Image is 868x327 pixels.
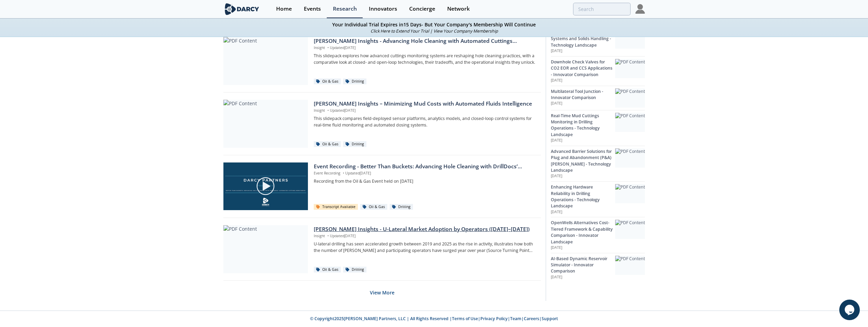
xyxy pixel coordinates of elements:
span: • [326,45,330,50]
p: [DATE] [551,48,615,54]
a: Advanced Barrier Solutions for Plug and Abandonment (P&A) [PERSON_NAME] - Technology Landscape [D... [551,146,645,181]
div: [PERSON_NAME] Insights - U-Lateral Market Adoption by Operators ([DATE]–[DATE]) [314,225,536,233]
div: Drilling [343,267,366,273]
span: • [326,108,330,113]
div: Network [447,6,470,12]
p: © Copyright 2025 [PERSON_NAME] Partners, LLC | All Rights Reserved | | | | | [181,316,687,322]
a: Privacy Policy [480,316,508,322]
input: Advanced Search [573,3,631,15]
a: Video Content Event Recording - Better Than Buckets: Advancing Hole Cleaning with DrillDocs’ Auto... [223,162,541,210]
img: Video Content [223,162,308,210]
div: Research [333,6,357,12]
a: PDF Content [PERSON_NAME] Insights - Advancing Hole Cleaning with Automated Cuttings Monitoring I... [223,37,541,85]
div: Oil & Gas [314,267,341,273]
a: Careers [524,316,539,322]
div: [PERSON_NAME] Insights – Minimizing Mud Costs with Automated Fluids Intelligence [314,100,536,108]
a: PDF Content [PERSON_NAME] Insights - U-Lateral Market Adoption by Operators ([DATE]–[DATE]) Insig... [223,225,541,273]
button: View More [370,284,394,301]
a: AI-Based Dynamic Reservoir Simulator - Innovator Comparison [DATE] PDF Content [551,253,645,282]
p: This slidepack explores how advanced cuttings monitoring systems are reshaping hole cleaning prac... [314,53,536,65]
div: Event Recording - Better Than Buckets: Advancing Hole Cleaning with DrillDocs’ Automated Cuttings... [314,162,536,171]
div: Events [304,6,321,12]
a: Advances in Drilling Fluid Systems and Solids Handling - Technology Landscape [DATE] PDF Content [551,27,645,56]
p: Insight Updated [DATE] [314,45,536,51]
div: Oil & Gas [360,204,387,210]
span: | [430,28,432,34]
a: OpenWells Alternatives Cost-Tiered Framework & Capability Comparison - Innovator Landscape [DATE]... [551,217,645,253]
div: Real-Time Mud Cuttings Monitoring in Drilling Operations - Technology Landscape [551,113,615,138]
a: View Your Company Membership [433,28,498,34]
div: Multilateral Tool Junction - Innovator Comparison [551,88,615,101]
span: • [326,233,330,238]
div: [PERSON_NAME] Insights - Advancing Hole Cleaning with Automated Cuttings Monitoring [314,37,536,45]
p: This slidepack compares field-deployed sensor platforms, analytics models, and closed-loop contro... [314,116,536,128]
div: Drilling [343,78,366,85]
a: Enhancing Hardware Reliability in Drilling Operations - Technology Landscape [DATE] PDF Content [551,181,645,217]
a: Multilateral Tool Junction - Innovator Comparison [DATE] PDF Content [551,86,645,110]
img: play-chapters-gray.svg [256,177,275,196]
div: Transcript Available [314,204,358,210]
div: Enhancing Hardware Reliability in Drilling Operations - Technology Landscape [551,184,615,209]
iframe: chat widget [839,300,861,320]
p: U-lateral drilling has seen accelerated growth between 2019 and 2025 as the rise in activity, ill... [314,241,536,254]
p: Insight Updated [DATE] [314,108,536,113]
div: Home [276,6,292,12]
p: Recording from the Oil & Gas Event held on [DATE] [314,178,536,184]
p: Event Recording Updated [DATE] [314,171,536,176]
p: [DATE] [551,209,615,215]
div: Innovators [369,6,397,12]
img: logo-wide.svg [223,3,261,15]
div: Advanced Barrier Solutions for Plug and Abandonment (P&A) [PERSON_NAME] - Technology Landscape [551,148,615,174]
a: PDF Content [PERSON_NAME] Insights – Minimizing Mud Costs with Automated Fluids Intelligence Insi... [223,100,541,148]
div: Downhole Check Valves for CO2 EOR and CCS Applications - Innovator Comparison [551,59,615,78]
div: Oil & Gas [314,78,341,85]
div: OpenWells Alternatives Cost-Tiered Framework & Capability Comparison - Innovator Landscape [551,220,615,245]
p: [DATE] [551,275,615,280]
a: Downhole Check Valves for CO2 EOR and CCS Applications - Innovator Comparison [DATE] PDF Content [551,56,645,86]
div: Drilling [390,204,413,210]
p: [DATE] [551,245,615,251]
div: Concierge [409,6,435,12]
a: Real-Time Mud Cuttings Monitoring in Drilling Operations - Technology Landscape [DATE] PDF Content [551,110,645,146]
a: Click Here to Extend Your Trial [371,28,429,34]
a: Support [542,316,558,322]
span: • [341,171,345,175]
div: Drilling [343,141,366,147]
img: Profile [635,4,645,14]
p: Insight Updated [DATE] [314,233,536,239]
div: AI-Based Dynamic Reservoir Simulator - Innovator Comparison [551,256,615,275]
p: [DATE] [551,138,615,143]
p: [DATE] [551,173,615,179]
a: Terms of Use [452,316,478,322]
p: [DATE] [551,101,615,106]
div: Oil & Gas [314,141,341,147]
div: Advances in Drilling Fluid Systems and Solids Handling - Technology Landscape [551,29,615,48]
a: Team [510,316,521,322]
p: [DATE] [551,78,615,83]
